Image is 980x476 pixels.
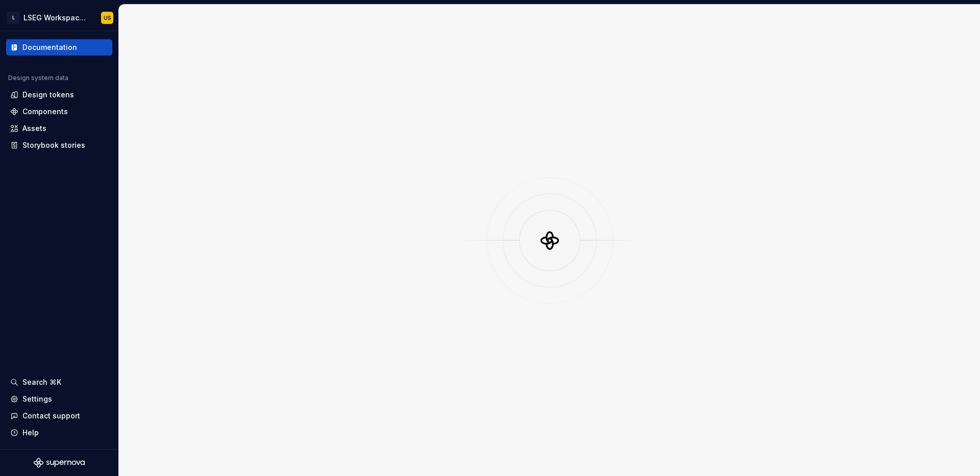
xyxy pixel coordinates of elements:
a: Assets [6,120,112,137]
div: Contact support [22,411,80,421]
a: Components [6,103,112,120]
div: Design system data [8,74,68,82]
div: L [7,12,19,24]
div: Search ⌘K [22,377,61,387]
div: LSEG Workspace Design System [23,13,89,23]
div: Storybook stories [22,140,85,150]
a: Settings [6,391,112,407]
a: Design tokens [6,87,112,103]
div: Documentation [22,42,77,52]
button: LLSEG Workspace Design SystemUS [2,7,116,29]
div: Assets [22,123,46,134]
button: Search ⌘K [6,374,112,390]
button: Contact support [6,408,112,424]
div: Settings [22,394,52,404]
button: Help [6,425,112,441]
a: Storybook stories [6,137,112,153]
div: Components [22,107,68,117]
a: Documentation [6,39,112,56]
svg: Supernova Logo [34,458,85,468]
div: Design tokens [22,90,74,100]
div: Help [22,428,39,438]
div: US [104,14,111,22]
